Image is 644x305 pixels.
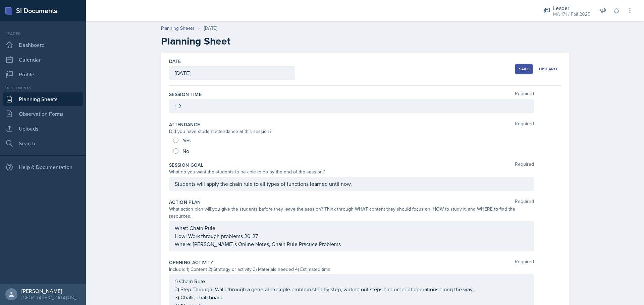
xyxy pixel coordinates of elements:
[535,64,561,74] button: Discard
[169,199,201,206] label: Action Plan
[3,122,83,135] a: Uploads
[175,240,528,248] p: Where: [PERSON_NAME]'s Online Notes, Chain Rule Practice Problems
[161,35,569,47] h2: Planning Sheet
[519,66,529,72] div: Save
[515,121,534,128] span: Required
[3,68,83,81] a: Profile
[3,85,83,91] div: Documents
[3,137,83,150] a: Search
[175,180,528,188] p: Students will apply the chain rule to all types of functions learned until now.
[21,294,80,301] div: [GEOGRAPHIC_DATA][US_STATE] in [GEOGRAPHIC_DATA]
[169,121,200,128] label: Attendance
[3,38,83,52] a: Dashboard
[182,148,189,154] span: No
[169,162,203,168] label: Session Goal
[169,259,214,266] label: Opening Activity
[3,53,83,66] a: Calendar
[169,266,534,273] div: Include: 1) Content 2) Strategy or activity 3) Materials needed 4) Estimated time
[3,92,83,106] a: Planning Sheets
[553,11,590,18] div: MA 171 / Fall 2025
[204,25,217,32] div: [DATE]
[175,224,528,232] p: What: Chain Rule
[175,102,528,110] p: 1-2
[169,91,202,98] label: Session Time
[21,288,80,294] div: [PERSON_NAME]
[3,31,83,37] div: Leader
[3,160,83,174] div: Help & Documentation
[169,168,534,175] div: What do you want the students to be able to do by the end of the session?
[175,232,528,240] p: How: Work through problems 20-27
[515,91,534,98] span: Required
[3,107,83,121] a: Observation Forms
[175,293,528,301] p: 3) Chalk, chalkboard
[515,259,534,266] span: Required
[175,285,528,293] p: 2) Step Through: Walk through a general example problem step by step, writing out steps and order...
[169,58,181,65] label: Date
[539,66,557,72] div: Discard
[169,128,534,135] div: Did you have student attendance at this session?
[515,162,534,168] span: Required
[515,199,534,206] span: Required
[182,137,191,144] span: Yes
[175,277,528,285] p: 1) Chain Rule
[169,206,534,220] div: What action plan will you give the students before they leave the session? Think through WHAT con...
[515,64,533,74] button: Save
[553,4,590,12] div: Leader
[161,25,195,32] a: Planning Sheets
